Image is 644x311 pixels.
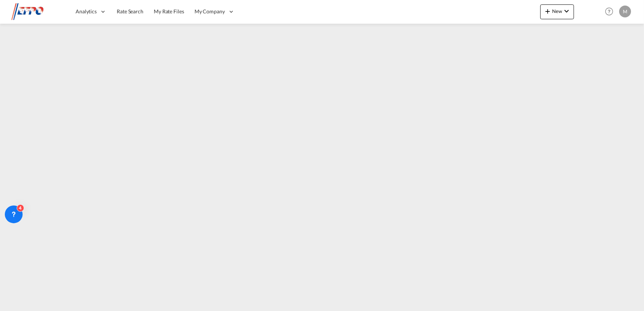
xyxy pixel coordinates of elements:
span: My Rate Files [154,8,184,14]
img: d38966e06f5511efa686cdb0e1f57a29.png [11,3,61,20]
span: My Company [195,8,225,15]
span: Analytics [76,8,97,15]
span: New [543,8,571,14]
div: Help [603,5,619,19]
md-icon: icon-plus 400-fg [543,7,552,16]
span: Rate Search [117,8,143,14]
md-icon: icon-chevron-down [562,7,571,16]
button: icon-plus 400-fgNewicon-chevron-down [540,4,574,19]
div: M [619,6,631,17]
span: Help [603,5,615,18]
